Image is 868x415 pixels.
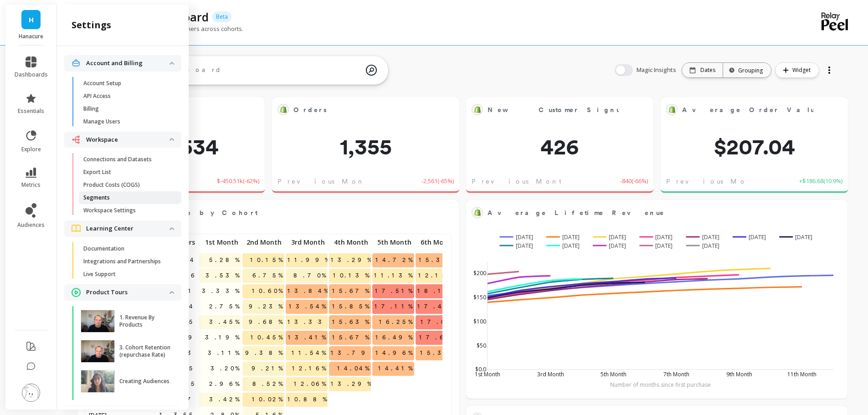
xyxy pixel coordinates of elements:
button: Widget [775,62,819,78]
span: 6th Month [417,239,455,246]
span: 3.42% [207,393,241,406]
img: navigation item icon [72,225,81,232]
img: down caret icon [169,227,174,230]
span: 16.49% [374,331,414,344]
p: Billing [83,105,99,113]
img: down caret icon [169,62,174,65]
img: down caret icon [169,291,174,294]
span: 16.25% [377,315,414,329]
img: navigation item icon [72,135,81,144]
span: Orders [293,105,327,115]
span: 3.11% [206,346,241,360]
span: 3rd Month [288,239,325,246]
span: 12.06% [292,377,328,391]
span: 15.30% [418,346,457,360]
span: 8.52% [251,377,284,391]
p: Account Setup [83,80,121,87]
span: Average Lifetime Revenue [488,206,813,219]
span: 18.13% [416,284,460,298]
span: 14.72% [374,253,414,267]
img: navigation item icon [72,59,81,67]
span: 3.33% [200,284,241,298]
span: 13.79% [329,346,377,360]
span: 13.33% [286,315,334,329]
p: Product Costs (COGS) [83,181,140,189]
span: 1,355 [272,136,459,158]
span: 4th Month [331,239,368,246]
span: 5.28% [207,253,241,267]
span: 9.68% [247,315,284,329]
span: Magic Insights [637,66,678,75]
span: Previous Month [666,177,761,186]
span: 11.99% [286,253,331,267]
h2: settings [72,19,111,31]
span: Orders [293,103,425,116]
span: 9.21% [250,362,284,375]
span: 13.29% [329,253,373,267]
span: $-450.51k ( -62% ) [217,177,259,186]
span: 1st Month [201,239,238,246]
span: 3.20% [209,362,241,375]
p: Product Tours [86,288,169,297]
div: Toggle SortBy [242,236,285,251]
p: Creating Audiences [119,378,169,385]
p: 6th Month [416,236,457,249]
span: 14.04% [335,362,371,375]
span: 2nd Month [244,239,282,246]
span: 10.45% [249,331,284,344]
p: 1st Month [199,236,241,249]
span: 14.41% [376,362,414,375]
span: 17.02% [419,315,457,329]
span: 2.75% [207,300,241,313]
img: magic search icon [366,58,377,82]
span: 15.35% [417,253,457,267]
span: Previous Month [472,177,566,186]
span: 3.45% [207,315,241,329]
span: H [29,15,34,25]
p: Learning Center [86,224,169,233]
span: 14.96% [374,346,414,360]
span: Average Order Value [682,103,813,116]
p: 5th Month [372,236,414,249]
span: 15.63% [330,315,371,329]
div: Grouping [731,66,763,75]
span: essentials [18,108,44,115]
span: -840 ( -66% ) [620,177,648,186]
div: Toggle SortBy [415,236,458,251]
span: 8.70% [292,269,328,282]
span: 3.19% [203,331,241,344]
span: New Customer Signup [488,103,619,116]
span: 13.84% [286,284,330,298]
p: Beta [212,11,231,22]
span: 10.60% [250,284,284,298]
p: 4th Month [329,236,371,249]
span: 11.54% [290,346,328,360]
img: profile picture [22,384,40,402]
span: 10.02% [250,393,284,406]
span: dashboards [15,71,48,78]
img: down caret icon [169,138,174,141]
p: Connections and Datasets [83,156,152,163]
span: 10.88% [286,393,329,406]
span: 17.51% [373,284,414,298]
span: $207.04 [661,136,848,158]
p: Documentation [83,245,124,252]
span: 12.18% [416,269,457,282]
span: 5th Month [374,239,411,246]
span: 2.96% [207,377,241,391]
span: 13.54% [287,300,328,313]
span: 17.49% [416,300,459,313]
span: +$186.68 ( 10.9% ) [799,177,842,186]
span: 11.13% [372,269,414,282]
div: Toggle SortBy [372,236,415,251]
div: Toggle SortBy [329,236,372,251]
span: Widget [792,66,813,75]
span: 426 [466,136,653,158]
div: Toggle SortBy [199,236,242,251]
span: 6.75% [251,269,284,282]
div: Toggle SortBy [285,236,329,251]
p: 1. Revenue By Products [119,314,171,328]
span: 15.67% [330,284,371,298]
p: 3rd Month [286,236,328,249]
p: 2nd Month [242,236,284,249]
